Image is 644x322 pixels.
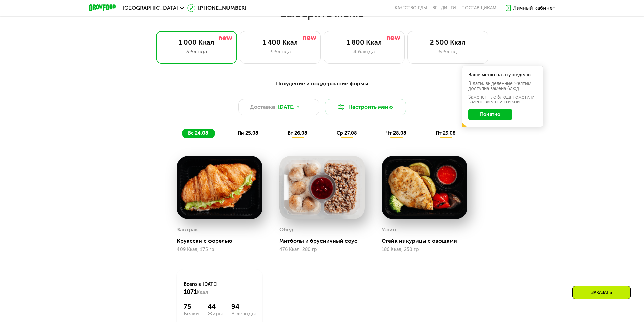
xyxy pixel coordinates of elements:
[432,5,456,11] a: Вендинги
[572,286,631,299] div: Заказать
[123,5,178,11] span: [GEOGRAPHIC_DATA]
[279,247,365,252] div: 476 Ккал, 280 гр
[414,48,481,56] div: 6 блюд
[382,238,473,244] div: Стейк из курицы с овощами
[436,130,456,136] span: пт 29.08
[184,303,199,311] div: 75
[163,38,230,46] div: 1 000 Ккал
[278,103,295,111] span: [DATE]
[279,238,370,244] div: Митболы и брусничный соус
[163,48,230,56] div: 3 блюда
[468,95,537,104] div: Заменённые блюда пометили в меню жёлтой точкой.
[468,109,512,120] button: Понятно
[331,38,398,46] div: 1 800 Ккал
[208,311,223,316] div: Жиры
[184,288,197,296] span: 1071
[188,130,208,136] span: вс 24.08
[513,4,555,12] div: Личный кабинет
[184,311,199,316] div: Белки
[247,48,314,56] div: 3 блюда
[238,130,258,136] span: пн 25.08
[197,290,208,295] span: Ккал
[382,225,396,235] div: Ужин
[325,99,406,115] button: Настроить меню
[231,311,256,316] div: Углеводы
[337,130,357,136] span: ср 27.08
[386,130,406,136] span: чт 28.08
[247,38,314,46] div: 1 400 Ккал
[122,80,522,88] div: Похудение и поддержание формы
[461,5,496,11] div: поставщикам
[468,73,537,77] div: Ваше меню на эту неделю
[187,4,246,12] a: [PHONE_NUMBER]
[288,130,307,136] span: вт 26.08
[177,238,268,244] div: Круассан с форелью
[331,48,398,56] div: 4 блюда
[468,81,537,91] div: В даты, выделенные желтым, доступна замена блюд.
[250,103,277,111] span: Доставка:
[395,5,427,11] a: Качество еды
[279,225,293,235] div: Обед
[177,247,262,252] div: 409 Ккал, 175 гр
[177,225,198,235] div: Завтрак
[382,247,467,252] div: 186 Ккал, 250 гр
[414,38,481,46] div: 2 500 Ккал
[184,281,256,296] div: Всего в [DATE]
[208,303,223,311] div: 44
[231,303,256,311] div: 94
